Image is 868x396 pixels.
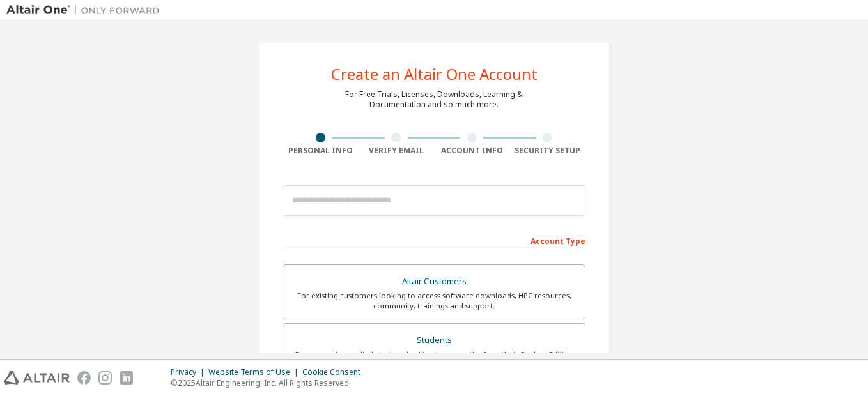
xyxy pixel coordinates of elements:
[77,371,91,385] img: facebook.svg
[345,89,523,110] div: For Free Trials, Licenses, Downloads, Learning & Documentation and so much more.
[291,273,577,291] div: Altair Customers
[359,146,435,156] div: Verify Email
[171,377,368,388] p: © 2025 Altair Engineering, Inc. All Rights Reserved.
[120,371,133,385] img: linkedin.svg
[283,230,585,250] div: Account Type
[283,146,359,156] div: Personal Info
[434,146,510,156] div: Account Info
[291,291,577,311] div: For existing customers looking to access software downloads, HPC resources, community, trainings ...
[208,367,302,377] div: Website Terms of Use
[171,367,208,377] div: Privacy
[4,371,70,385] img: altair_logo.svg
[98,371,112,385] img: instagram.svg
[291,349,577,370] div: For currently enrolled students looking to access the free Altair Student Edition bundle and all ...
[302,367,368,377] div: Cookie Consent
[510,146,586,156] div: Security Setup
[6,4,166,17] img: Altair One
[331,66,538,82] div: Create an Altair One Account
[291,331,577,349] div: Students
